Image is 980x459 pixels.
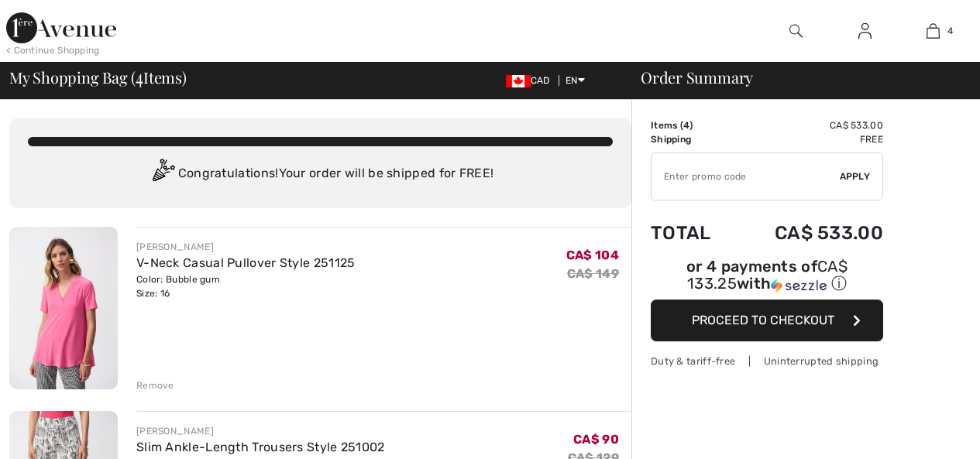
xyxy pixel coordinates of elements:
[28,159,613,190] div: Congratulations! Your order will be shipped for FREE!
[136,255,356,270] a: V-Neck Casual Pullover Style 251125
[771,279,827,293] img: Sezzle
[136,440,385,454] a: Slim Ankle-Length Trousers Style 251002
[506,75,531,87] img: Canadian Dollar
[6,43,100,57] div: < Continue Shopping
[687,257,848,293] span: CA$ 133.25
[136,379,174,392] div: Remove
[6,12,116,43] img: 1ère Avenue
[651,354,883,368] div: Duty & tariff-free | Uninterrupted shipping
[622,70,971,85] div: Order Summary
[927,22,940,40] img: My Bag
[858,22,872,40] img: My Info
[506,75,556,86] span: CAD
[683,120,689,131] span: 4
[652,153,840,200] input: Promo code
[789,22,803,40] img: search the website
[651,207,734,259] td: Total
[947,24,953,38] span: 4
[9,70,187,85] span: My Shopping Bag ( Items)
[136,424,385,438] div: [PERSON_NAME]
[136,272,356,300] div: Color: Bubble gum Size: 16
[840,170,871,183] span: Apply
[734,207,883,259] td: CA$ 533.00
[147,159,178,190] img: Congratulation2.svg
[846,22,884,41] a: Sign In
[566,248,619,262] span: CA$ 104
[899,22,967,40] a: 4
[566,75,585,86] span: EN
[651,259,883,294] div: or 4 payments of with
[136,66,143,86] span: 4
[734,118,883,132] td: CA$ 533.00
[651,259,883,300] div: or 4 payments ofCA$ 133.25withSezzle Click to learn more about Sezzle
[651,132,734,146] td: Shipping
[573,432,619,447] span: CA$ 90
[692,313,834,327] span: Proceed to Checkout
[651,118,734,132] td: Items ( )
[651,300,883,341] button: Proceed to Checkout
[734,132,883,146] td: Free
[136,240,356,254] div: [PERSON_NAME]
[567,266,619,281] s: CA$ 149
[9,227,118,389] img: V-Neck Casual Pullover Style 251125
